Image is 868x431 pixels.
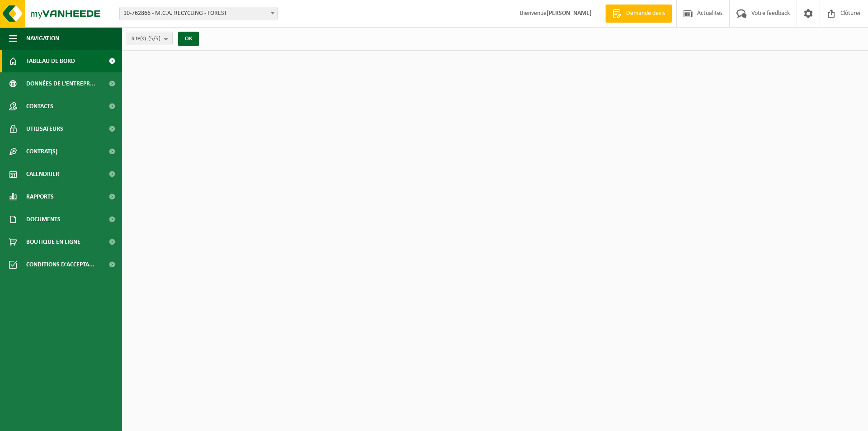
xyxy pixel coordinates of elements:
[26,208,61,231] span: Documents
[26,140,57,163] span: Contrat(s)
[26,231,80,253] span: Boutique en ligne
[132,32,160,46] span: Site(s)
[547,10,592,17] strong: [PERSON_NAME]
[119,7,278,20] span: 10-762866 - M.C.A. RECYCLING - FOREST
[26,27,59,50] span: Navigation
[605,5,672,23] a: Demande devis
[26,50,75,72] span: Tableau de bord
[26,72,95,95] span: Données de l'entrepr...
[26,118,63,140] span: Utilisateurs
[120,7,277,20] span: 10-762866 - M.C.A. RECYCLING - FOREST
[26,163,59,185] span: Calendrier
[26,253,94,276] span: Conditions d'accepta...
[624,9,667,18] span: Demande devis
[127,32,173,45] button: Site(s)(5/5)
[26,185,54,208] span: Rapports
[26,95,53,118] span: Contacts
[178,32,199,46] button: OK
[148,36,160,42] count: (5/5)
